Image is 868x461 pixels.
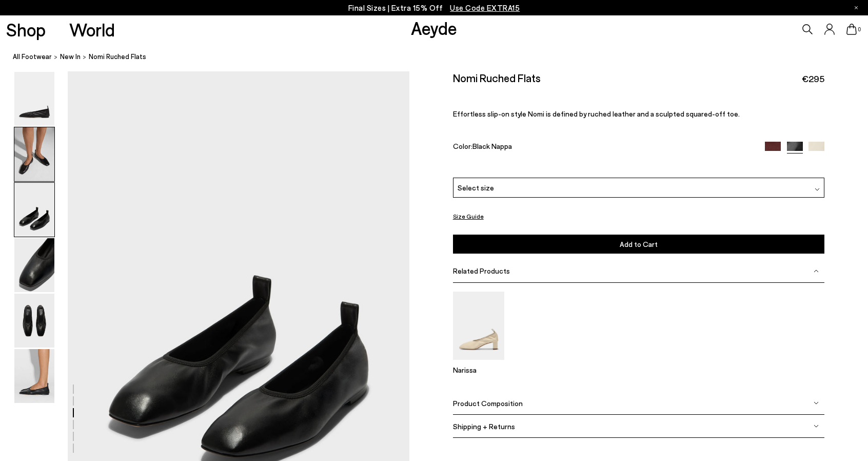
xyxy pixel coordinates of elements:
p: Final Sizes | Extra 15% Off [348,2,520,14]
p: Effortless slip-on style Nomi is defined by ruched leather and a sculpted squared-off toe. [453,109,825,118]
img: Nomi Ruched Flats - Image 1 [14,72,54,126]
img: svg%3E [814,268,819,273]
img: svg%3E [815,187,820,192]
a: Aeyde [411,17,457,39]
img: svg%3E [814,400,819,406]
span: €295 [802,72,824,85]
img: svg%3E [814,424,819,429]
span: Product Composition [453,399,523,408]
button: Size Guide [453,209,484,222]
span: Add to Cart [620,240,658,248]
img: Nomi Ruched Flats - Image 3 [14,183,54,237]
nav: breadcrumb [13,43,868,71]
span: Navigate to /collections/ss25-final-sizes [450,3,520,12]
img: Nomi Ruched Flats - Image 5 [14,294,54,348]
span: New In [60,52,81,61]
span: Related Products [453,266,510,275]
div: Color: [453,142,753,153]
span: Select size [458,182,494,193]
img: Nomi Ruched Flats - Image 2 [14,127,54,181]
span: Shipping + Returns [453,422,515,431]
img: Narissa Ruched Pumps [453,292,504,360]
a: New In [60,51,81,62]
a: Shop [6,21,46,39]
span: 0 [857,27,862,32]
a: Narissa Ruched Pumps Narissa [453,353,504,374]
span: Black Nappa [472,142,512,150]
span: Nomi Ruched Flats [89,51,146,62]
img: Nomi Ruched Flats - Image 4 [14,238,54,292]
h2: Nomi Ruched Flats [453,71,541,84]
a: World [69,21,115,39]
a: 0 [846,24,857,35]
img: Nomi Ruched Flats - Image 6 [14,349,54,403]
button: Add to Cart [453,235,825,254]
a: All Footwear [13,51,52,62]
p: Narissa [453,366,504,374]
